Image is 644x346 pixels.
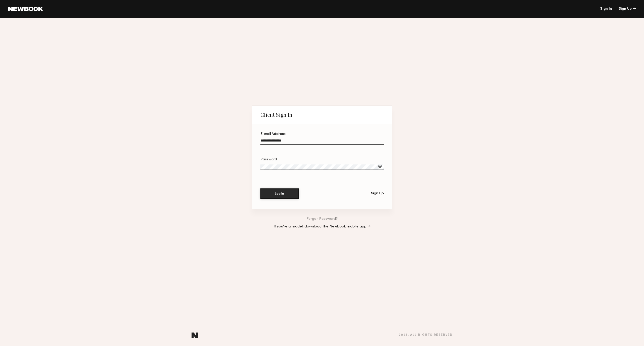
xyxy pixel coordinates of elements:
[600,7,612,11] a: Sign In
[399,334,452,337] div: 2025 , all rights reserved
[619,7,636,11] div: Sign Up
[307,217,338,221] a: Forgot Password?
[260,132,384,136] div: E-mail Address
[260,158,384,161] div: Password
[260,164,384,170] input: Password
[260,139,384,145] input: E-mail Address
[260,188,299,199] button: Log In
[371,192,384,195] div: Sign Up
[274,225,371,228] a: If you’re a model, download the Newbook mobile app →
[260,112,292,118] div: Client Sign In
